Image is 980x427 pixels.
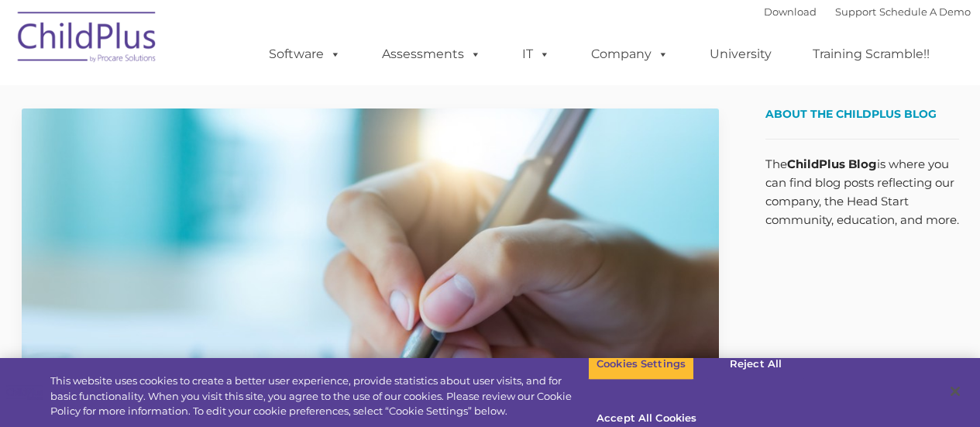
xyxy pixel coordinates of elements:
[764,5,971,18] font: |
[576,39,684,70] a: Company
[253,39,356,70] a: Software
[879,5,971,18] a: Schedule A Demo
[588,348,694,381] button: Cookies Settings
[797,39,945,70] a: Training Scramble!!
[765,107,937,121] span: About the ChildPlus Blog
[366,39,497,70] a: Assessments
[764,5,817,18] a: Download
[10,1,165,78] img: ChildPlus by Procare Solutions
[787,157,877,171] strong: ChildPlus Blog
[707,348,804,381] button: Reject All
[938,374,972,408] button: Close
[507,39,566,70] a: IT
[694,39,787,70] a: University
[50,374,588,419] div: This website uses cookies to create a better user experience, provide statistics about user visit...
[765,155,959,229] p: The is where you can find blog posts reflecting our company, the Head Start community, education,...
[835,5,876,18] a: Support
